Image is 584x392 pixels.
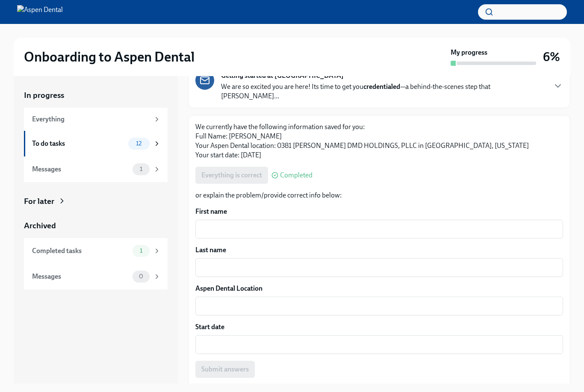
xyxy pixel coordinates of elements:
[195,207,563,216] label: First name
[221,82,546,101] p: We are so excited you are here! Its time to get you —a behind-the-scenes step that [PERSON_NAME]...
[135,248,147,254] span: 1
[24,48,195,65] h2: Onboarding to Aspen Dental
[280,172,313,179] span: Completed
[24,90,168,101] a: In progress
[24,131,168,156] a: To do tasks12
[24,196,168,207] a: For later
[24,196,54,207] div: For later
[131,140,147,147] span: 12
[451,48,487,57] strong: My progress
[24,108,168,131] a: Everything
[32,246,129,256] div: Completed tasks
[17,5,63,19] img: Aspen Dental
[134,273,148,280] span: 0
[195,284,563,293] label: Aspen Dental Location
[24,238,168,264] a: Completed tasks1
[363,83,400,91] strong: credentialed
[24,156,168,182] a: Messages1
[32,115,150,124] div: Everything
[195,191,563,200] p: or explain the problem/provide correct info below:
[195,322,563,332] label: Start date
[543,49,560,65] h3: 6%
[195,122,563,160] p: We currently have the following information saved for you: Full Name: [PERSON_NAME] Your Aspen De...
[195,245,563,255] label: Last name
[32,139,125,148] div: To do tasks
[32,272,129,281] div: Messages
[24,264,168,289] a: Messages0
[135,166,147,172] span: 1
[24,220,168,231] a: Archived
[32,165,129,174] div: Messages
